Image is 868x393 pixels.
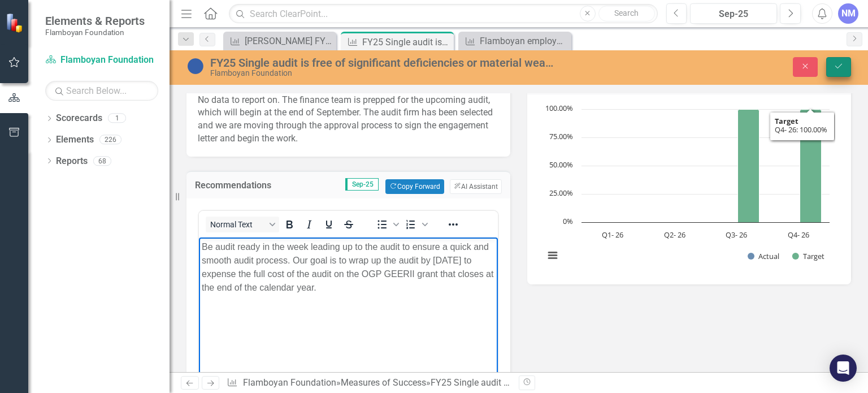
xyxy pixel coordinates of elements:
[461,34,568,48] a: Flamboyan employees protect the organization evidenced by fewer than 3 known breaches (financial,...
[319,217,338,232] button: Underline
[549,131,573,141] text: 75.00%
[401,217,429,232] div: Numbered list
[545,103,573,113] text: 100.00%
[549,159,573,170] text: 50.00%
[45,54,158,67] a: Flamboyan Foundation
[788,230,809,240] text: Q4- 26
[615,110,822,223] g: Target, bar series 2 of 2 with 4 bars.
[210,69,554,77] div: Flamboyan Foundation
[99,135,121,145] div: 226
[206,217,279,232] button: Block Normal Text
[108,114,126,123] div: 1
[444,217,463,232] button: Reveal or hide additional toolbar items
[385,179,444,194] button: Copy Forward
[300,217,319,232] button: Italic
[480,34,568,48] div: Flamboyan employees protect the organization evidenced by fewer than 3 known breaches (financial,...
[598,6,655,21] button: Search
[227,377,510,390] div: » »
[664,230,685,240] text: Q2- 26
[838,3,858,24] button: NM
[56,155,88,168] a: Reports
[748,251,779,261] button: Show Actual
[195,180,296,191] h3: Recommendations
[830,355,857,382] div: Open Intercom Messenger
[341,377,426,388] a: Measures of Success
[56,133,94,146] a: Elements
[690,3,777,24] button: Sep-25
[738,110,759,223] path: Q3- 26, 100. Target.
[198,94,499,145] p: No data to report on. The finance team is prepped for the upcoming audit, which will begin at the...
[800,110,822,223] path: Q4- 26, 100. Target.
[226,34,333,48] a: [PERSON_NAME] FY26 MOS Report
[602,230,623,240] text: Q1- 26
[726,230,747,240] text: Q3- 26
[56,112,102,125] a: Scorecards
[362,35,451,49] div: FY25 Single audit is free of significant deficiencies or material weaknesses and submitted to the...
[614,8,639,18] span: Search
[545,248,561,264] button: View chart menu, Chart
[539,103,840,273] div: Chart. Highcharts interactive chart.
[210,57,554,69] div: FY25 Single audit is free of significant deficiencies or material weaknesses and submitted to the...
[549,188,573,198] text: 25.00%
[694,7,773,21] div: Sep-25
[210,220,266,229] span: Normal Text
[229,4,657,24] input: Search ClearPoint...
[372,217,401,232] div: Bullet list
[93,156,111,166] div: 68
[280,217,299,232] button: Bold
[45,81,158,101] input: Search Below...
[450,179,502,194] button: AI Assistant
[45,14,145,28] span: Elements & Reports
[243,377,336,388] a: Flamboyan Foundation
[6,12,25,32] img: ClearPoint Strategy
[339,217,358,232] button: Strikethrough
[539,103,835,273] svg: Interactive chart
[45,28,145,37] small: Flamboyan Foundation
[186,57,205,75] img: No Information
[245,34,333,48] div: [PERSON_NAME] FY26 MOS Report
[563,216,573,226] text: 0%
[345,178,379,191] span: Sep-25
[792,251,824,261] button: Show Target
